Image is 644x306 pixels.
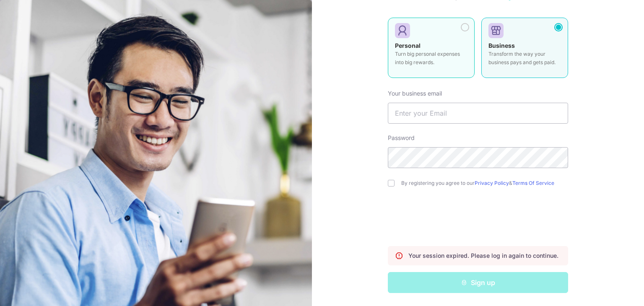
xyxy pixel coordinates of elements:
[488,42,515,49] strong: Business
[395,50,467,67] p: Turn big personal expenses into big rewards.
[414,203,542,236] iframe: reCAPTCHA
[388,18,475,83] a: Personal Turn big personal expenses into big rewards.
[512,180,554,186] a: Terms Of Service
[488,50,561,67] p: Transform the way your business pays and gets paid.
[408,252,558,260] p: Your session expired. Please log in again to continue.
[388,89,442,98] label: Your business email
[395,42,421,49] strong: Personal
[475,180,509,186] a: Privacy Policy
[481,18,568,83] a: Business Transform the way your business pays and gets paid.
[388,134,415,142] label: Password
[401,180,568,187] label: By registering you agree to our &
[388,103,568,124] input: Enter your Email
